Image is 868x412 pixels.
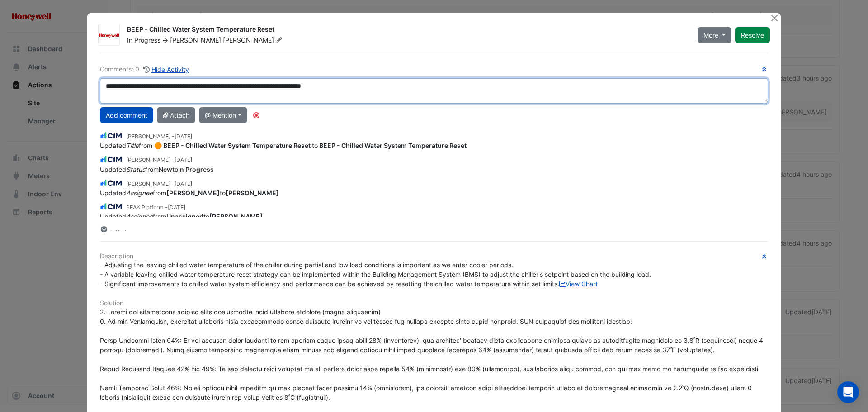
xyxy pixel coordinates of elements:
[157,107,195,123] button: Attach
[703,30,718,40] span: More
[154,142,311,149] span: 🟠 BEEP - Chilled Water System Temperature Reset
[100,142,152,149] span: Updated from
[199,107,247,123] button: @ Mention
[166,189,220,197] strong: [PERSON_NAME]
[178,166,214,173] strong: In Progress
[100,261,653,288] span: - Adjusting the leaving chilled water temperature of the chiller during partial and low load cond...
[100,252,768,260] h6: Description
[837,381,859,403] div: Open Intercom Messenger
[99,31,119,40] img: Honeywell
[100,64,189,75] div: Comments: 0
[143,64,189,75] button: Hide Activity
[100,299,768,307] h6: Solution
[769,13,779,23] button: Close
[100,178,123,188] img: CIM
[100,142,467,149] span: to
[252,111,260,119] div: Tooltip anchor
[100,189,279,197] span: Updated from to
[126,213,153,220] em: Assignee
[127,36,160,44] span: In Progress
[226,189,279,197] strong: [PERSON_NAME]
[100,213,263,220] span: Updated from to
[170,36,221,44] span: [PERSON_NAME]
[100,154,123,164] img: CIM
[126,204,185,212] small: PEAK Platform -
[223,36,284,45] span: [PERSON_NAME]
[100,226,108,232] fa-layers: More
[319,142,467,149] span: BEEP - Chilled Water System Temperature Reset
[126,189,153,197] em: Assignee
[100,202,123,212] img: CIM
[100,166,214,173] span: Updated from to
[126,180,192,188] small: [PERSON_NAME] -
[126,133,192,141] small: [PERSON_NAME] -
[127,25,687,36] div: BEEP - Chilled Water System Temperature Reset
[166,213,203,220] strong: Unassigned
[126,156,192,164] small: [PERSON_NAME] -
[126,142,139,149] em: Title
[175,133,192,140] span: 2025-08-20 16:49:45
[168,204,185,211] span: 2025-04-09 20:10:38
[100,107,153,123] button: Add comment
[126,166,145,173] em: Status
[209,213,263,220] strong: [PERSON_NAME]
[175,156,192,163] span: 2025-05-27 09:46:54
[559,280,598,288] a: View Chart
[175,180,192,187] span: 2025-04-10 11:23:39
[159,166,172,173] strong: New
[162,36,168,44] span: ->
[100,131,123,141] img: CIM
[735,27,770,43] button: Resolve
[698,27,731,43] button: More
